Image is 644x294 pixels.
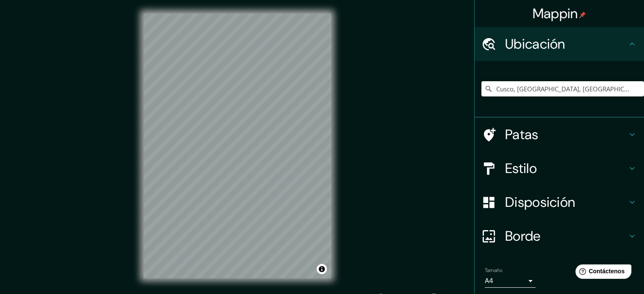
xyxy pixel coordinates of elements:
[144,14,331,278] canvas: Mapa
[505,159,537,177] font: Estilo
[505,126,539,143] font: Patas
[481,81,644,96] input: Elige tu ciudad o zona
[505,35,565,53] font: Ubicación
[485,276,493,285] font: A4
[475,151,644,185] div: Estilo
[485,267,502,274] font: Tamaño
[317,264,327,274] button: Activar o desactivar atribución
[579,11,586,18] img: pin-icon.png
[505,227,541,245] font: Borde
[475,219,644,253] div: Borde
[569,261,635,285] iframe: Lanzador de widgets de ayuda
[533,5,578,22] font: Mappin
[475,118,644,151] div: Patas
[505,193,575,211] font: Disposición
[475,185,644,219] div: Disposición
[485,274,536,288] div: A4
[475,27,644,61] div: Ubicación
